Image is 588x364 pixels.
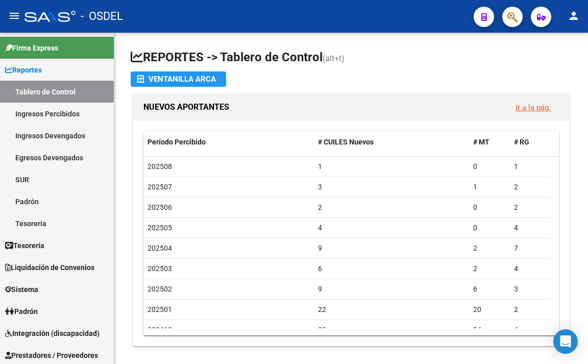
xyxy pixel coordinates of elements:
[318,304,465,316] div: 22
[514,181,547,193] div: 2
[318,161,465,173] div: 1
[553,329,578,354] div: Open Intercom Messenger
[8,10,20,22] mat-icon: menu
[473,283,506,295] div: 6
[148,224,172,232] span: 202505
[148,264,172,273] span: 202503
[473,181,506,193] div: 1
[514,324,547,336] div: 4
[473,161,506,173] div: 0
[516,103,551,112] a: Ir a la pág.
[148,244,172,252] span: 202504
[148,162,172,171] span: 202508
[318,242,465,254] div: 9
[148,326,172,334] span: 202412
[5,284,38,295] span: Sistema
[514,283,547,295] div: 3
[473,263,506,275] div: 2
[473,202,506,213] div: 0
[514,138,529,146] span: # RG
[323,54,345,63] span: (alt+t)
[5,328,100,339] span: Integración (discapacidad)
[148,305,172,313] span: 202501
[318,324,465,336] div: 88
[514,263,547,275] div: 4
[318,222,465,234] div: 4
[514,222,547,234] div: 4
[131,49,572,67] h1: REPORTES -> Tablero de Control
[314,131,469,153] datatable-header-cell: # CUILES Nuevos
[318,202,465,213] div: 2
[318,283,465,295] div: 9
[5,64,42,76] span: Reportes
[473,324,506,336] div: 84
[148,138,206,146] span: Período Percibido
[148,203,172,211] span: 202506
[318,263,465,275] div: 6
[5,306,38,317] span: Padrón
[473,304,506,316] div: 20
[514,242,547,254] div: 7
[5,240,44,251] span: Tesorería
[143,102,229,112] span: NUEVOS APORTANTES
[131,71,226,87] button: Ventanilla ARCA
[507,98,559,117] button: Ir a la pág.
[5,42,58,54] span: Firma Express
[510,131,551,153] datatable-header-cell: # RG
[469,131,510,153] datatable-header-cell: # MT
[148,183,172,191] span: 202507
[514,202,547,213] div: 2
[81,5,123,28] span: - OSDEL
[318,181,465,193] div: 3
[318,138,374,146] span: # CUILES Nuevos
[5,350,98,361] span: Prestadores / Proveedores
[514,304,547,316] div: 2
[473,222,506,234] div: 0
[143,131,314,153] datatable-header-cell: Período Percibido
[514,161,547,173] div: 1
[568,10,580,22] mat-icon: person
[5,262,94,273] span: Liquidación de Convenios
[473,242,506,254] div: 2
[473,138,489,146] span: # MT
[148,285,172,293] span: 202502
[137,71,220,87] div: Ventanilla ARCA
